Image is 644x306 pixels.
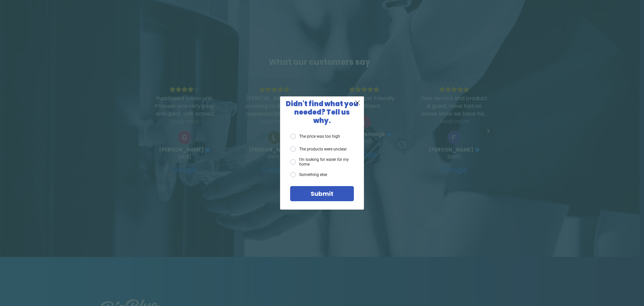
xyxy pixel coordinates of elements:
[311,189,333,198] span: Submit
[290,157,354,167] label: I'm looking for water for my home
[355,98,361,107] span: X
[290,146,347,152] label: The products were unclear
[290,172,327,177] label: Something else
[290,134,340,139] label: The price was too high
[286,99,358,125] span: Didn't find what you needed? Tell us why.
[600,262,635,297] iframe: Chatbot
